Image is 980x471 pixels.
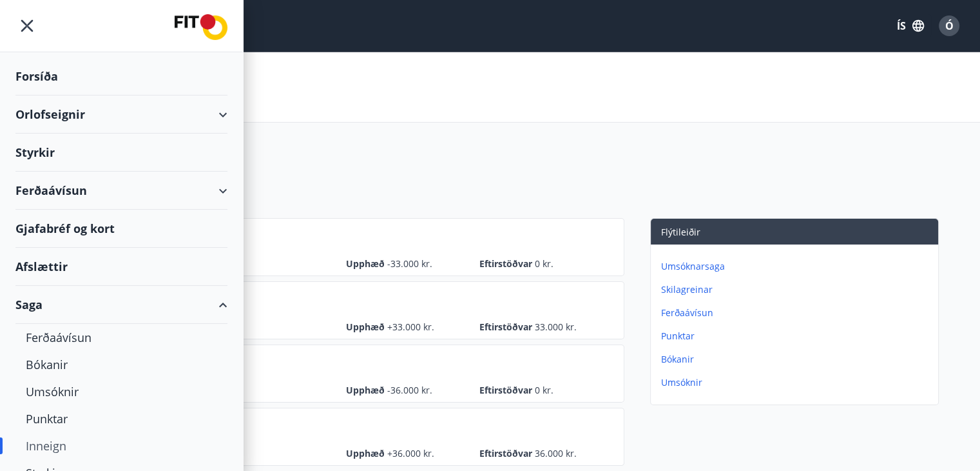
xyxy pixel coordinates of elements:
[15,286,227,324] div: Saga
[661,283,933,296] p: Skilagreinar
[661,306,933,319] p: Ferðaávísun
[26,351,217,378] div: Bókanir
[346,447,477,460] span: Upphæð
[661,226,700,238] span: Flýtileiðir
[387,257,432,270] span: -33.000 kr.
[15,210,227,248] div: Gjafabréf og kort
[387,447,434,459] span: +36.000 kr.
[479,384,610,397] span: Eftirstöðvar
[479,447,610,460] span: Eftirstöðvar
[535,384,553,396] span: 0 kr.
[535,257,553,270] span: 0 kr.
[346,257,477,270] span: Upphæð
[535,447,577,459] span: 36.000 kr.
[26,378,217,405] div: Umsóknir
[346,321,477,334] span: Upphæð
[387,384,432,396] span: -36.000 kr.
[535,321,577,333] span: 33.000 kr.
[387,321,434,333] span: +33.000 kr.
[661,330,933,343] p: Punktar
[661,353,933,366] p: Bókanir
[934,10,965,41] button: Ó
[15,57,227,95] div: Forsíða
[26,432,217,459] div: Inneign
[15,172,227,210] div: Ferðaávísun
[479,321,610,334] span: Eftirstöðvar
[661,260,933,273] p: Umsóknarsaga
[26,324,217,351] div: Ferðaávísun
[346,384,477,397] span: Upphæð
[479,257,610,270] span: Eftirstöðvar
[15,248,227,286] div: Afslættir
[15,134,227,172] div: Styrkir
[661,376,933,389] p: Umsóknir
[26,405,217,432] div: Punktar
[945,19,954,33] span: Ó
[890,14,931,37] button: ÍS
[15,14,39,37] button: menu
[15,95,227,134] div: Orlofseignir
[175,14,227,40] img: union_logo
